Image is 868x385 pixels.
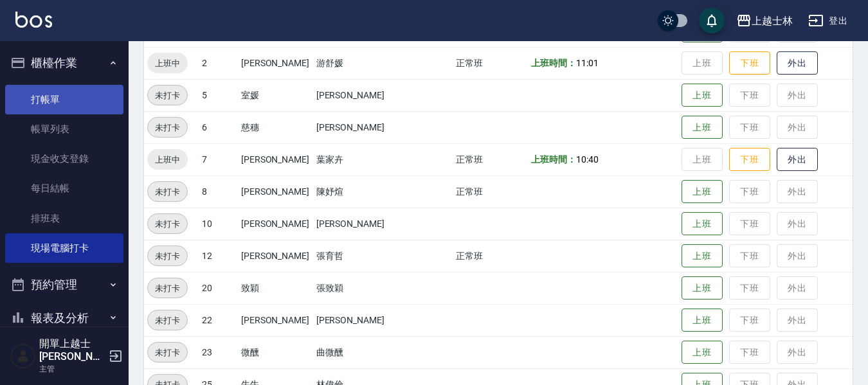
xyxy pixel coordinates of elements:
[313,111,453,143] td: [PERSON_NAME]
[682,309,723,332] button: 上班
[453,240,528,272] td: 正常班
[313,79,453,111] td: [PERSON_NAME]
[5,233,123,263] a: 現場電腦打卡
[148,121,187,134] span: 未打卡
[313,336,453,368] td: 曲微醺
[731,8,798,34] button: 上越士林
[313,143,453,175] td: 葉家卉
[5,85,123,114] a: 打帳單
[238,47,313,79] td: [PERSON_NAME]
[453,47,528,79] td: 正常班
[313,175,453,208] td: 陳妤煊
[148,346,187,359] span: 未打卡
[199,304,238,336] td: 22
[238,143,313,175] td: [PERSON_NAME]
[199,79,238,111] td: 5
[39,363,105,375] p: 主管
[5,46,123,80] button: 櫃檯作業
[148,282,187,295] span: 未打卡
[199,143,238,175] td: 7
[199,240,238,272] td: 12
[729,51,770,75] button: 下班
[238,208,313,240] td: [PERSON_NAME]
[752,13,793,29] div: 上越士林
[5,301,123,335] button: 報表及分析
[39,337,105,363] h5: 開單上越士[PERSON_NAME]
[313,47,453,79] td: 游舒媛
[682,84,723,107] button: 上班
[313,240,453,272] td: 張育哲
[682,244,723,268] button: 上班
[313,304,453,336] td: [PERSON_NAME]
[5,268,123,301] button: 預約管理
[148,185,187,199] span: 未打卡
[531,154,576,165] b: 上班時間：
[5,144,123,174] a: 現金收支登錄
[682,116,723,139] button: 上班
[453,175,528,208] td: 正常班
[10,343,36,369] img: Person
[147,57,188,70] span: 上班中
[682,180,723,204] button: 上班
[148,217,187,231] span: 未打卡
[148,89,187,102] span: 未打卡
[777,51,818,75] button: 外出
[238,240,313,272] td: [PERSON_NAME]
[5,204,123,233] a: 排班表
[313,208,453,240] td: [PERSON_NAME]
[238,336,313,368] td: 微醺
[682,276,723,300] button: 上班
[199,272,238,304] td: 20
[5,114,123,144] a: 帳單列表
[777,148,818,172] button: 外出
[803,9,853,33] button: 登出
[5,174,123,203] a: 每日結帳
[313,272,453,304] td: 張致穎
[531,58,576,68] b: 上班時間：
[699,8,725,33] button: save
[238,175,313,208] td: [PERSON_NAME]
[15,12,52,28] img: Logo
[199,47,238,79] td: 2
[238,272,313,304] td: 致穎
[238,79,313,111] td: 室媛
[148,249,187,263] span: 未打卡
[199,336,238,368] td: 23
[682,212,723,236] button: 上班
[729,148,770,172] button: 下班
[147,153,188,166] span: 上班中
[199,208,238,240] td: 10
[576,58,599,68] span: 11:01
[682,341,723,364] button: 上班
[576,154,599,165] span: 10:40
[453,143,528,175] td: 正常班
[199,175,238,208] td: 8
[148,314,187,327] span: 未打卡
[199,111,238,143] td: 6
[238,111,313,143] td: 慈穗
[238,304,313,336] td: [PERSON_NAME]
